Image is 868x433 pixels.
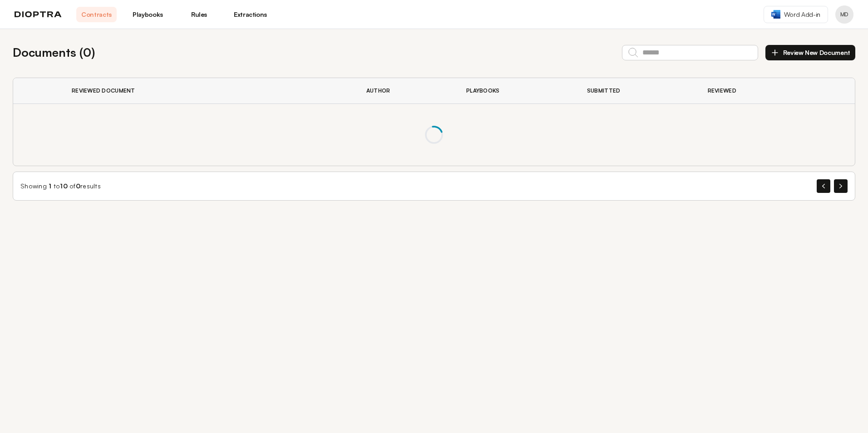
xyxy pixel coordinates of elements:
[835,5,853,24] button: Profile menu
[455,78,576,104] th: Playbooks
[230,7,271,22] a: Extractions
[76,182,80,190] span: 0
[784,10,820,19] span: Word Add-in
[61,78,355,104] th: Reviewed Document
[13,44,95,61] h2: Documents ( 0 )
[355,78,455,104] th: Author
[576,78,697,104] th: Submitted
[771,10,780,19] img: word
[20,182,101,191] div: Showing to of results
[76,7,117,22] a: Contracts
[425,126,443,144] span: Loading
[765,45,855,60] button: Review New Document
[697,78,807,104] th: Reviewed
[128,7,168,22] a: Playbooks
[817,179,830,193] button: Previous
[49,182,51,190] span: 1
[179,7,219,22] a: Rules
[764,6,828,23] a: Word Add-in
[834,179,848,193] button: Next
[60,182,68,190] span: 10
[15,11,62,18] img: logo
